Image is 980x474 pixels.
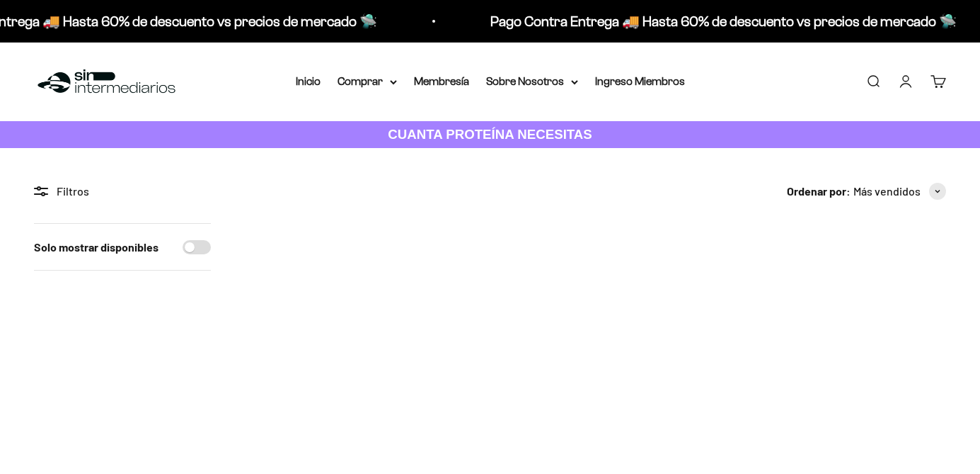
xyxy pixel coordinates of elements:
[490,10,957,33] p: Pago Contra Entrega 🚚 Hasta 60% de descuento vs precios de mercado 🛸
[595,75,685,87] a: Ingreso Miembros
[853,182,921,201] span: Más vendidos
[296,75,321,87] a: Inicio
[486,72,578,91] summary: Sobre Nosotros
[414,75,469,87] a: Membresía
[338,72,397,91] summary: Comprar
[34,238,158,256] label: Solo mostrar disponibles
[853,182,946,201] button: Más vendidos
[787,182,851,201] span: Ordenar por:
[388,127,592,142] strong: CUANTA PROTEÍNA NECESITAS
[34,182,211,201] div: Filtros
